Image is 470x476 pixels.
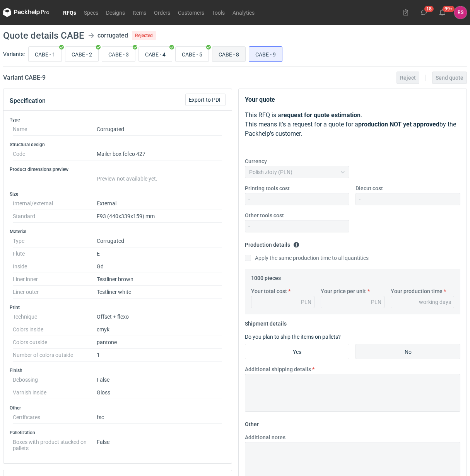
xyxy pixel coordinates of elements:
[97,323,222,336] dd: cmyk
[436,6,448,19] button: 99+
[13,210,97,223] dt: Standard
[13,386,97,399] dt: Varnish inside
[454,6,467,19] div: Rafał Stani
[245,157,267,165] label: Currency
[419,298,451,306] div: working days
[97,148,222,160] dd: Mailer box fefco 427
[13,197,97,210] dt: Internal/external
[245,334,341,340] label: Do you plan to ship the items on pallets?
[13,336,97,349] dt: Colors outside
[355,184,383,192] label: Diecut cost
[245,184,290,192] label: Printing tools cost
[212,46,246,62] label: CABE - 8
[245,433,285,441] label: Additional notes
[97,247,222,260] dd: E
[432,72,467,84] button: Send quote
[245,212,284,219] label: Other tools cost
[321,287,366,295] label: Your price per unit
[80,8,102,17] a: Specs
[10,142,226,148] h3: Structural design
[249,46,282,62] label: CABE - 9
[245,418,259,427] legend: Other
[138,46,172,62] label: CABE - 4
[245,317,287,327] legend: Shipment details
[97,235,222,247] dd: Corrugated
[97,273,222,286] dd: Testliner brown
[185,94,226,106] button: Export to PDF
[245,254,369,262] label: Apply the same production time to all quantities
[13,286,97,299] dt: Liner outer
[97,176,157,182] span: Preview not available yet.
[245,111,461,138] p: This RFQ is a . This means it's a request for a quote for a by the Packhelp's customer.
[245,96,275,103] strong: Your quote
[97,374,222,386] dd: False
[129,8,150,17] a: Items
[251,272,281,281] legend: 1000 pieces
[371,298,381,306] div: PLN
[13,247,97,260] dt: Flute
[245,365,311,373] label: Additional shipping details
[59,8,80,17] a: RFQs
[97,411,222,424] dd: fsc
[13,323,97,336] dt: Colors inside
[418,6,430,19] button: 18
[13,311,97,323] dt: Technique
[97,349,222,362] dd: 1
[10,92,46,110] button: Specification
[13,123,97,136] dt: Name
[281,111,361,119] strong: request for quote estimation
[358,121,439,128] strong: production NOT yet approved
[10,117,226,123] h3: Type
[97,386,222,399] dd: Gloss
[13,260,97,273] dt: Inside
[13,436,97,451] dt: Boxes with product stacked on pallets
[3,50,25,58] label: Variants:
[97,197,222,210] dd: External
[13,374,97,386] dt: Debossing
[13,349,97,362] dt: Number of colors outside
[97,260,222,273] dd: Gd
[10,405,226,411] h3: Other
[245,239,299,248] legend: Production details
[13,148,97,160] dt: Code
[97,123,222,136] dd: Corrugated
[97,436,222,451] dd: False
[13,411,97,424] dt: Certificates
[28,46,62,62] label: CABE - 1
[10,191,226,197] h3: Size
[102,8,129,17] a: Designs
[3,73,46,82] h2: Variant CABE - 9
[10,430,226,436] h3: Palletization
[10,304,226,311] h3: Print
[150,8,174,17] a: Orders
[13,273,97,286] dt: Liner inner
[436,75,463,80] span: Send quote
[189,97,222,102] span: Export to PDF
[3,31,84,40] h1: Quote details CABE
[97,286,222,299] dd: Testliner white
[454,6,467,19] button: RS
[132,31,156,40] span: Rejected
[208,8,229,17] a: Tools
[400,75,416,80] span: Reject
[174,8,208,17] a: Customers
[97,311,222,323] dd: Offset + flexo
[13,235,97,247] dt: Type
[10,229,226,235] h3: Material
[97,336,222,349] dd: pantone
[97,210,222,223] dd: F93 (440x339x159) mm
[251,287,287,295] label: Your total cost
[397,72,419,84] button: Reject
[301,298,311,306] div: PLN
[10,367,226,374] h3: Finish
[229,8,258,17] a: Analytics
[97,31,128,40] div: corrugated
[65,46,99,62] label: CABE - 2
[3,8,50,17] svg: Packhelp Pro
[10,166,226,172] h3: Product dimensions preview
[391,287,443,295] label: Your production time
[102,46,135,62] label: CABE - 3
[175,46,209,62] label: CABE - 5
